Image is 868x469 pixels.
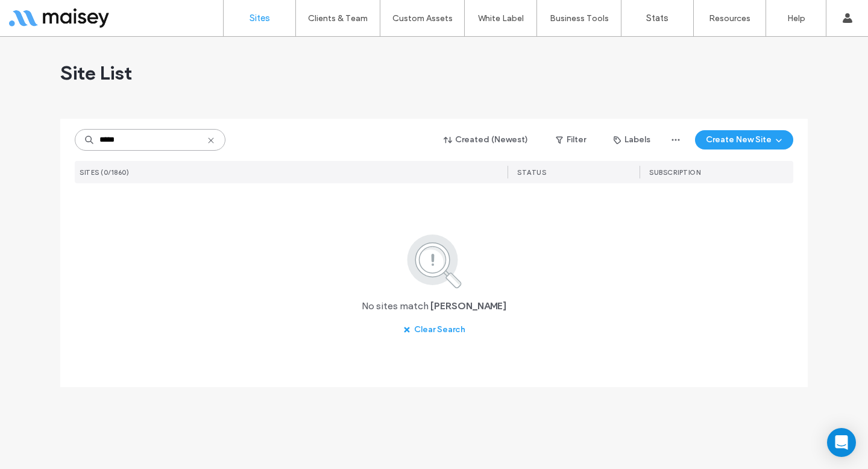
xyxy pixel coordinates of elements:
[550,13,609,24] label: Business Tools
[80,168,129,177] span: SITES (0/1860)
[649,168,700,177] span: SUBSCRIPTION
[391,232,478,290] img: search.svg
[308,13,368,24] label: Clients & Team
[433,130,539,150] button: Created (Newest)
[430,300,506,313] span: [PERSON_NAME]
[695,130,793,150] button: Create New Site
[787,13,805,24] label: Help
[709,13,750,24] label: Resources
[362,300,429,313] span: No sites match
[250,13,270,24] label: Sites
[646,13,668,24] label: Stats
[28,8,52,19] span: Help
[392,320,476,339] button: Clear Search
[478,13,524,24] label: White Label
[603,130,661,150] button: Labels
[392,13,453,24] label: Custom Assets
[544,130,598,150] button: Filter
[517,168,546,177] span: STATUS
[60,61,132,85] span: Site List
[827,428,856,457] div: Open Intercom Messenger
